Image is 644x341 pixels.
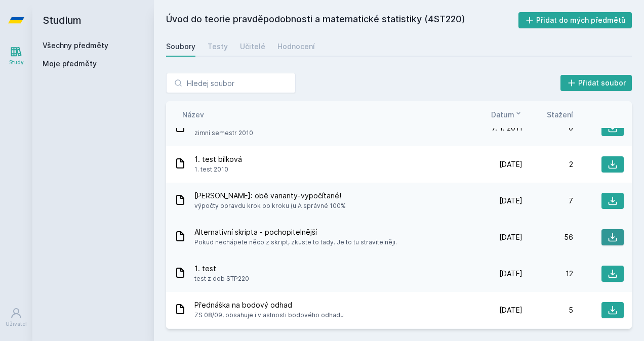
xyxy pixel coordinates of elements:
[499,159,522,169] span: [DATE]
[491,109,522,120] button: Datum
[522,159,573,169] div: 2
[194,164,242,175] span: 1. test 2010
[194,264,249,274] span: 1. test
[499,305,522,315] span: [DATE]
[2,40,30,71] a: Study
[560,75,632,91] button: Přidat soubor
[166,36,195,57] a: Soubory
[2,302,30,333] a: Uživatel
[522,269,573,279] div: 12
[43,41,108,50] a: Všechny předměty
[240,41,265,52] div: Učitelé
[194,128,253,138] span: zimní semestr 2010
[194,310,344,320] span: ZS 08/09, obsahuje i vlastnosti bodového odhadu
[194,274,249,284] span: test z dob STP220
[6,320,27,328] div: Uživatel
[166,41,195,52] div: Soubory
[499,232,522,242] span: [DATE]
[492,123,522,133] span: 7. 1. 2011
[194,300,344,310] span: Přednáška na bodový odhad
[491,109,514,120] span: Datum
[518,12,632,28] button: Přidat do mých předmětů
[194,201,346,211] span: výpočty opravdu krok po kroku (u A správné 100%
[499,269,522,279] span: [DATE]
[194,227,397,237] span: Alternativní skripta - pochopitelnější
[522,123,573,133] div: 0
[166,12,518,28] h2: Úvod do teorie pravděpodobnosti a matematické statistiky (4ST220)
[43,59,97,69] span: Moje předměty
[194,191,346,201] span: [PERSON_NAME]: obě varianty-vypočítané!
[547,109,573,120] button: Stažení
[194,154,242,164] span: 1. test bílková
[522,305,573,315] div: 5
[9,59,24,66] div: Study
[166,73,296,93] input: Hledej soubor
[499,196,522,206] span: [DATE]
[522,232,573,242] div: 56
[277,36,315,57] a: Hodnocení
[240,36,265,57] a: Učitelé
[522,196,573,206] div: 7
[194,237,397,247] span: Pokud nechápete něco z skript, zkuste to tady. Je to tu stravitelněji.
[182,109,204,120] button: Název
[208,41,228,52] div: Testy
[277,41,315,52] div: Hodnocení
[208,36,228,57] a: Testy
